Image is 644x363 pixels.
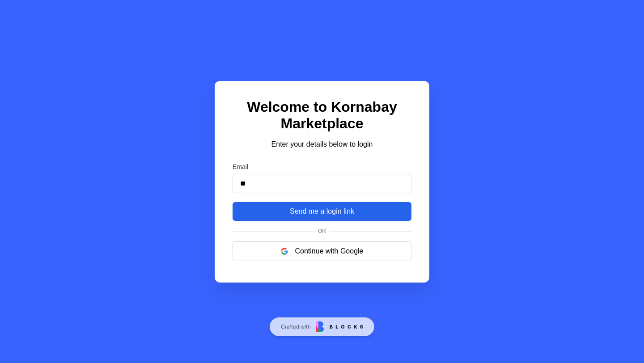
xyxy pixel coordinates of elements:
span: Crafted with [281,323,311,330]
h1: Welcome to Kornabay Marketplace [233,99,411,132]
span: Or [314,228,330,234]
p: Enter your details below to login [233,139,411,150]
button: Continue with Google [233,241,411,261]
button: Send me a login link [233,202,411,221]
a: Crafted with [270,317,374,336]
label: Email [233,163,411,170]
img: google logo [281,248,288,255]
img: Blocks [316,321,363,332]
